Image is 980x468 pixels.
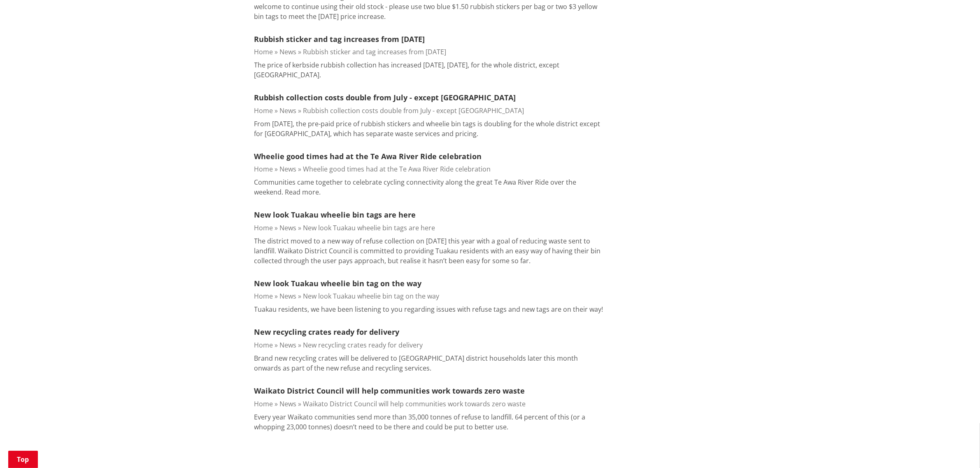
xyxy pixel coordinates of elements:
a: Home [254,106,273,115]
a: Waikato District Council will help communities work towards zero waste [303,399,526,408]
a: Wheelie good times had at the Te Awa River Ride celebration [303,164,491,174]
a: News [280,292,297,301]
p: The district moved to a new way of refuse collection on [DATE] this year with a goal of reducing ... [254,236,605,266]
a: Rubbish sticker and tag increases from [DATE] [254,34,425,44]
a: Home [254,292,273,301]
a: Rubbish collection costs double from July - except [GEOGRAPHIC_DATA] [254,93,516,102]
a: News [280,164,297,174]
a: New recycling crates ready for delivery [254,327,400,337]
a: Rubbish sticker and tag increases from [DATE] [303,47,447,56]
a: News [280,47,297,56]
a: New look Tuakau wheelie bin tag on the way [254,278,422,288]
a: Home [254,341,273,350]
p: Communities came together to celebrate cycling connectivity along the great Te Awa River Ride ove... [254,177,605,197]
p: Tuakau residents, we have been listening to you regarding issues with refuse tags and new tags ar... [254,304,603,314]
a: Home [254,164,273,174]
a: Home [254,47,273,56]
a: New look Tuakau wheelie bin tags are here [303,223,435,232]
a: News [280,223,297,232]
a: News [280,399,297,408]
p: Every year Waikato communities send more than 35,000 tonnes of refuse to landfill. 64 percent of ... [254,412,605,432]
p: The price of kerbside rubbish collection has increased [DATE], [DATE], for the whole district, ex... [254,60,605,80]
a: New look Tuakau wheelie bin tag on the way [303,292,440,301]
iframe: Messenger Launcher [942,433,972,463]
a: News [280,106,297,115]
p: Brand new recycling crates will be delivered to [GEOGRAPHIC_DATA] district households later this ... [254,353,605,373]
a: New look Tuakau wheelie bin tags are here [254,210,416,220]
a: Wheelie good times had at the Te Awa River Ride celebration [254,151,482,161]
p: From [DATE], the pre-paid price of rubbish stickers and wheelie bin tags is doubling for the whol... [254,119,605,139]
a: Waikato District Council will help communities work towards zero waste [254,386,525,396]
a: Rubbish collection costs double from July - except [GEOGRAPHIC_DATA] [303,106,524,115]
a: Home [254,399,273,408]
a: Top [8,451,38,468]
a: New recycling crates ready for delivery [303,341,423,350]
a: Home [254,223,273,232]
a: News [280,341,297,350]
